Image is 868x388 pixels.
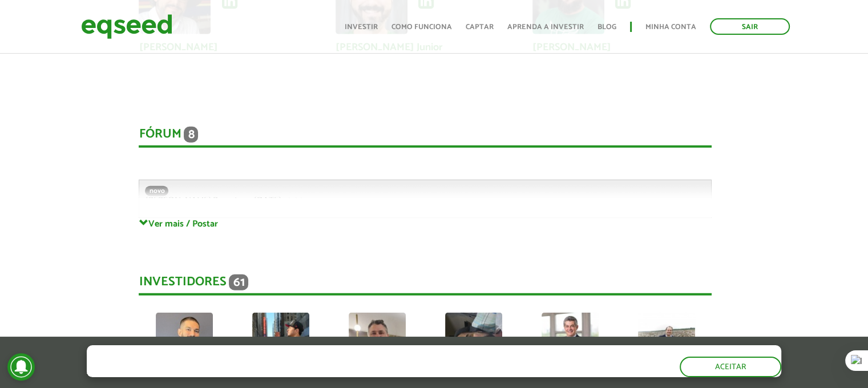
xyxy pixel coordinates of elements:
[87,345,500,363] h5: O site da EqSeed utiliza cookies para melhorar sua navegação.
[252,313,309,370] img: picture-112095-1687613792.jpg
[466,23,494,31] a: Captar
[139,218,712,229] a: Ver mais / Postar
[638,313,695,370] img: picture-61293-1560094735.jpg
[345,23,378,31] a: Investir
[139,274,712,296] div: Investidores
[237,367,369,377] a: política de privacidade e de cookies
[391,23,452,31] a: Como funciona
[710,18,790,35] a: Sair
[156,313,213,370] img: picture-72979-1756068561.jpg
[645,23,696,31] a: Minha conta
[184,127,198,143] span: 8
[445,313,502,370] img: picture-121595-1719786865.jpg
[81,11,172,42] img: EqSeed
[139,127,712,148] div: Fórum
[597,23,616,31] a: Blog
[349,313,406,370] img: picture-126834-1752512559.jpg
[542,313,599,370] img: picture-113391-1693569165.jpg
[229,274,248,290] span: 61
[507,23,584,31] a: Aprenda a investir
[87,366,500,377] p: Ao clicar em "aceitar", você aceita nossa .
[680,357,781,377] button: Aceitar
